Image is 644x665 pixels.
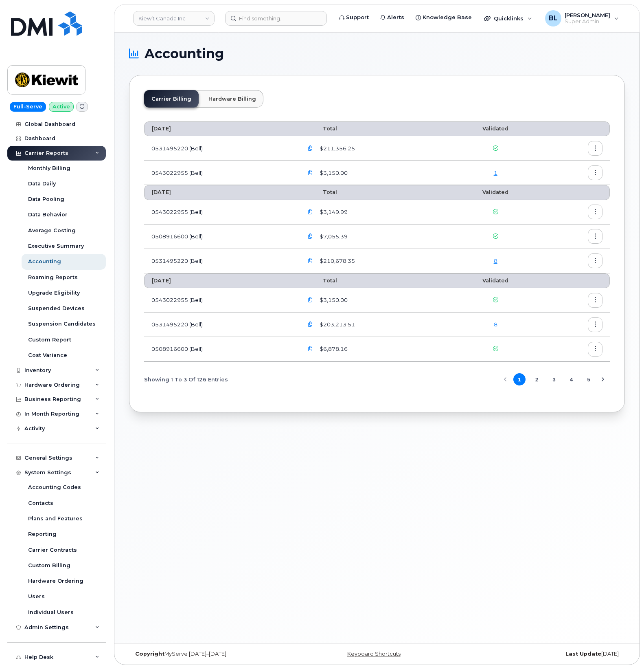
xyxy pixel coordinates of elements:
[135,651,164,657] strong: Copyright
[318,169,348,177] span: $3,150.00
[129,651,294,657] div: MyServe [DATE]–[DATE]
[318,257,355,265] span: $210,678.35
[303,126,337,132] span: Total
[318,208,348,216] span: $3,149.99
[597,373,609,385] button: Next Page
[530,373,543,385] button: Page 2
[201,90,263,108] a: Hardware Billing
[144,185,296,200] th: [DATE]
[583,373,595,385] button: Page 5
[144,288,296,313] td: 0543022955 (Bell)
[144,161,296,185] td: 0543022955 (Bell)
[144,136,296,161] td: 0531495220 (Bell)
[565,651,601,657] strong: Last Update
[609,630,638,659] iframe: Messenger Launcher
[318,233,348,240] span: $7,055.39
[144,273,296,288] th: [DATE]
[449,185,542,200] th: Validated
[144,249,296,273] td: 0531495220 (Bell)
[565,373,578,385] button: Page 4
[318,345,348,353] span: $6,878.16
[494,321,497,328] a: 8
[449,273,542,288] th: Validated
[318,296,348,304] span: $3,150.00
[144,200,296,225] td: 0543022955 (Bell)
[144,373,228,385] span: Showing 1 To 3 Of 126 Entries
[318,321,355,328] span: $203,213.51
[460,651,625,657] div: [DATE]
[303,277,337,284] span: Total
[303,189,337,195] span: Total
[548,373,560,385] button: Page 3
[494,170,497,176] a: 1
[144,337,296,361] td: 0508916600 (Bell)
[513,373,526,385] button: Page 1
[494,258,497,264] a: 8
[144,313,296,337] td: 0531495220 (Bell)
[144,225,296,249] td: 0508916600 (Bell)
[318,145,355,152] span: $211,356.25
[347,651,401,657] a: Keyboard Shortcuts
[449,121,542,136] th: Validated
[144,121,296,136] th: [DATE]
[145,48,224,60] span: Accounting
